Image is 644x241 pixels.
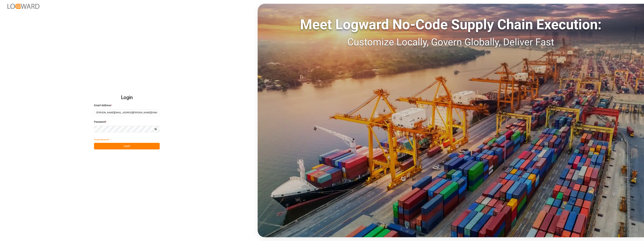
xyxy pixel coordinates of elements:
[94,136,109,143] button: Forgot Password?
[94,143,160,149] button: Log In
[94,109,160,116] input: Enter your email
[258,14,644,35] div: Meet Logward No-Code Supply Chain Execution:
[94,103,111,107] span: Email Address
[94,120,106,124] span: Password
[94,92,160,104] h2: Login
[8,4,39,9] img: Logward_new_orange.png
[258,35,644,50] div: Customize Locally, Govern Globally, Deliver Fast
